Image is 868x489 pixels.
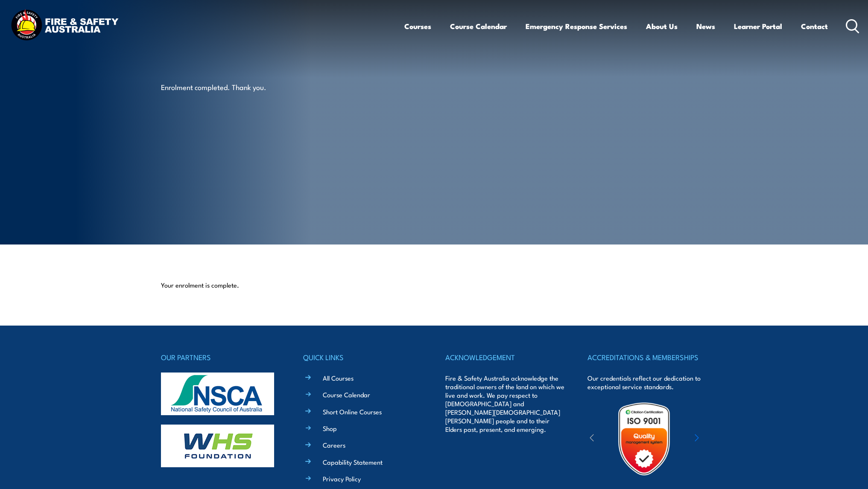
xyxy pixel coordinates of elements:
[607,402,681,476] img: Untitled design (19)
[587,374,707,391] p: Our credentials reflect our dedication to exceptional service standards.
[404,15,431,38] a: Courses
[161,425,274,467] img: whs-logo-footer
[323,424,337,433] a: Shop
[323,407,382,416] a: Short Online Courses
[323,440,345,449] a: Careers
[303,351,423,363] h4: QUICK LINKS
[646,15,678,38] a: About Us
[734,15,782,38] a: Learner Portal
[323,474,361,483] a: Privacy Policy
[445,351,565,363] h4: ACKNOWLEDGEMENT
[323,373,354,382] a: All Courses
[682,424,756,454] img: ewpa-logo
[587,351,707,363] h4: ACCREDITATIONS & MEMBERSHIPS
[161,82,317,92] p: Enrolment completed. Thank you.
[161,281,707,289] p: Your enrolment is complete.
[161,351,281,363] h4: OUR PARTNERS
[445,374,565,434] p: Fire & Safety Australia acknowledge the traditional owners of the land on which we live and work....
[696,15,715,38] a: News
[323,457,383,466] a: Capability Statement
[450,15,507,38] a: Course Calendar
[526,15,627,38] a: Emergency Response Services
[801,15,828,38] a: Contact
[161,373,274,415] img: nsca-logo-footer
[323,390,370,399] a: Course Calendar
